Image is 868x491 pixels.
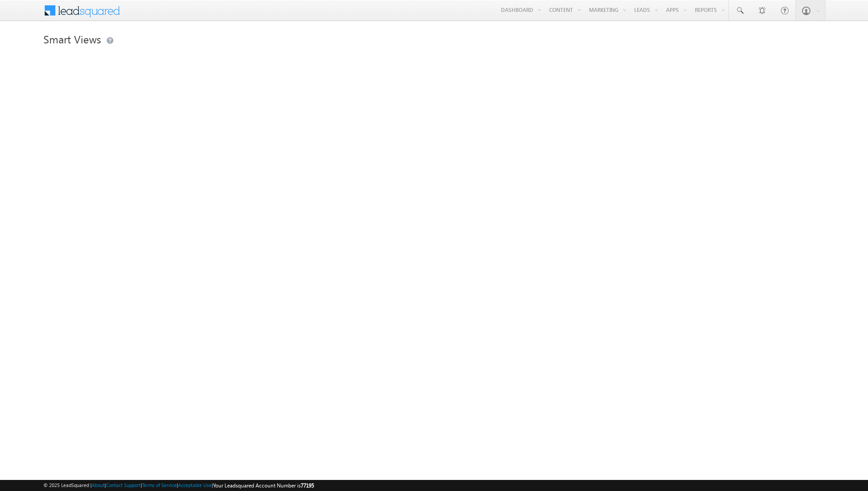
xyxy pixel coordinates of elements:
[106,482,141,488] a: Contact Support
[43,32,101,46] span: Smart Views
[301,482,314,489] span: 77195
[43,481,314,490] span: © 2025 LeadSquared | | | | |
[213,482,314,489] span: Your Leadsquared Account Number is
[178,482,212,488] a: Acceptable Use
[142,482,177,488] a: Terms of Service
[92,482,105,488] a: About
